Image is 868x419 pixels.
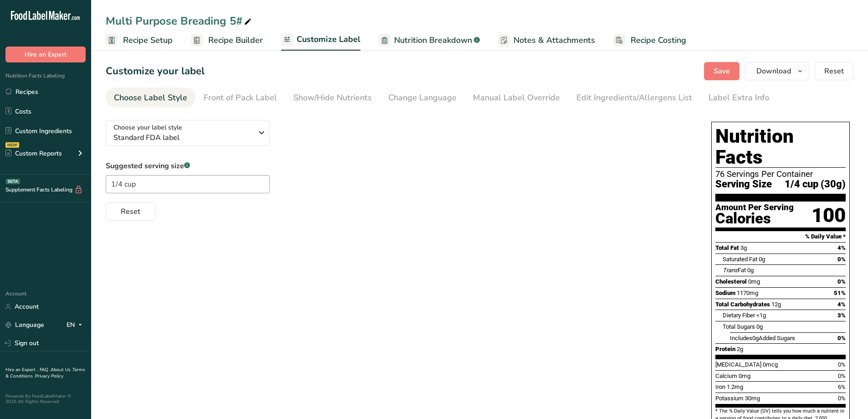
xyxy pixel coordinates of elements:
span: 3% [837,312,846,319]
button: Save [704,62,740,80]
a: Notes & Attachments [498,30,595,51]
a: About Us . [51,367,72,373]
span: Sodium [715,290,735,296]
span: 2g [737,346,743,352]
span: <1g [756,312,766,319]
a: Hire an Expert . [5,367,38,373]
div: Multi Purpose Breading 5# [106,13,253,29]
a: FAQ . [40,367,51,373]
span: Total Carbohydrates [715,301,770,308]
span: 3g [740,244,747,251]
button: Reset [106,202,155,221]
span: 0g [759,256,765,263]
span: Fat [723,267,746,274]
span: 1/4 cup (30g) [785,179,846,190]
span: Recipe Costing [631,34,686,47]
div: 76 Servings Per Container [715,170,846,179]
span: Standard FDA label [113,132,252,143]
span: 1.2mg [727,383,743,390]
span: 30mg [745,395,760,402]
span: 0mg [739,372,750,379]
span: Calcium [715,372,737,379]
span: 0mg [748,278,760,285]
div: Amount Per Serving [715,203,794,212]
button: Hire an Expert [5,47,86,62]
span: Saturated Fat [723,256,757,263]
label: Suggested serving size [106,160,270,171]
span: Recipe Setup [123,34,173,47]
span: 0g [752,335,759,341]
span: 0% [838,361,846,368]
div: EN [67,320,86,331]
span: 0% [837,335,846,341]
div: 100 [812,203,846,228]
span: 6% [838,383,846,390]
span: 0% [838,372,846,379]
span: Reset [824,66,844,77]
a: Terms & Conditions . [5,367,85,379]
button: Reset [815,62,853,80]
span: Protein [715,346,735,352]
div: Change Language [388,92,457,104]
span: [MEDICAL_DATA] [715,361,761,368]
a: Recipe Builder [191,30,263,51]
span: Save [714,66,730,77]
div: Show/Hide Nutrients [293,92,372,104]
a: Nutrition Breakdown [379,30,480,51]
span: 0% [837,278,846,285]
span: 4% [837,301,846,308]
div: Choose Label Style [114,92,187,104]
div: Front of Pack Label [204,92,277,104]
i: Trans [723,267,738,274]
a: Privacy Policy [35,373,63,379]
a: Recipe Setup [106,30,173,51]
span: 0g [756,323,763,330]
span: Choose your label style [113,123,182,132]
span: 0% [837,256,846,263]
span: Potassium [715,395,744,402]
span: 12g [771,301,781,308]
span: Notes & Attachments [514,34,595,47]
div: NEW [5,142,19,148]
span: 4% [837,244,846,251]
a: Recipe Costing [613,30,686,51]
div: Manual Label Override [473,92,560,104]
span: Total Fat [715,244,739,251]
div: Label Extra Info [709,92,769,104]
span: Cholesterol [715,278,747,285]
span: 1170mg [737,290,758,296]
span: Includes Added Sugars [730,335,795,341]
a: Language [5,317,44,333]
div: Edit Ingredients/Allergens List [576,92,692,104]
span: Total Sugars [723,323,755,330]
button: Choose your label style Standard FDA label [106,120,270,146]
span: 0mcg [763,361,778,368]
div: Calories [715,212,794,225]
section: % Daily Value * [715,231,846,242]
h1: Customize your label [106,64,205,79]
span: 51% [834,290,846,296]
span: Recipe Builder [208,34,263,47]
iframe: Intercom live chat [837,388,859,410]
div: BETA [6,179,20,184]
div: Powered By FoodLabelMaker © 2025 All Rights Reserved [5,393,86,404]
span: Iron [715,383,725,390]
span: Download [756,66,791,77]
span: 0g [747,267,754,274]
button: Download [745,62,809,80]
div: Custom Reports [5,149,62,158]
span: Dietary Fiber [723,312,755,319]
span: Nutrition Breakdown [394,34,472,47]
a: Customize Label [281,29,360,51]
span: Serving Size [715,179,772,190]
h1: Nutrition Facts [715,126,846,168]
span: Customize Label [297,33,360,46]
span: Reset [121,206,140,217]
